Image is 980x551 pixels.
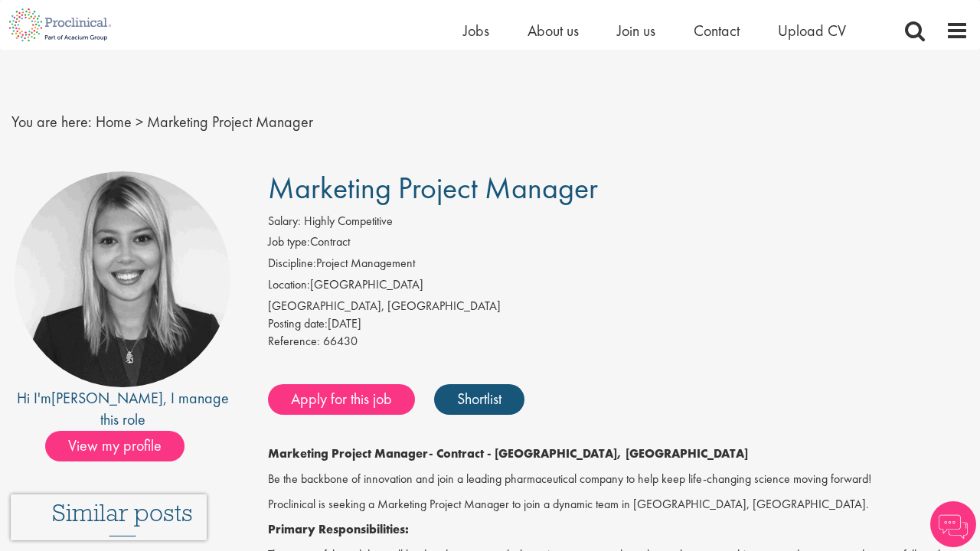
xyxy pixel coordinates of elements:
label: Salary: [268,213,301,230]
span: 66430 [323,333,358,349]
a: breadcrumb link [96,112,132,132]
strong: Primary Responsibilities: [268,521,409,537]
li: Project Management [268,255,969,276]
iframe: reCAPTCHA [11,494,207,540]
li: [GEOGRAPHIC_DATA] [268,276,969,298]
label: Location: [268,276,310,294]
a: Apply for this job [268,384,415,415]
span: Posting date: [268,315,328,331]
span: > [136,112,143,132]
label: Discipline: [268,255,316,272]
strong: Marketing Project Manager [268,445,429,461]
span: View my profile [45,431,185,461]
a: Contact [694,21,740,41]
label: Reference: [268,333,320,350]
a: [PERSON_NAME] [51,388,163,408]
a: Jobs [463,21,489,41]
a: Shortlist [434,384,524,415]
p: Be the backbone of innovation and join a leading pharmaceutical company to help keep life-changin... [268,471,969,488]
a: Join us [617,21,655,41]
span: Marketing Project Manager [147,112,313,132]
label: Job type: [268,233,310,251]
li: Contract [268,233,969,255]
span: Highly Competitive [304,213,393,229]
a: About us [528,21,579,41]
span: Marketing Project Manager [268,168,598,207]
a: View my profile [45,434,200,454]
strong: - Contract - [GEOGRAPHIC_DATA], [GEOGRAPHIC_DATA] [429,445,748,461]
div: [GEOGRAPHIC_DATA], [GEOGRAPHIC_DATA] [268,298,969,315]
div: Hi I'm , I manage this role [11,387,234,431]
p: Proclinical is seeking a Marketing Project Manager to join a dynamic team in [GEOGRAPHIC_DATA], [... [268,496,969,514]
span: You are here: [11,112,92,132]
img: Chatbot [930,501,976,547]
img: imeage of recruiter Janelle Jones [15,171,230,387]
div: [DATE] [268,315,969,333]
a: Upload CV [778,21,846,41]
